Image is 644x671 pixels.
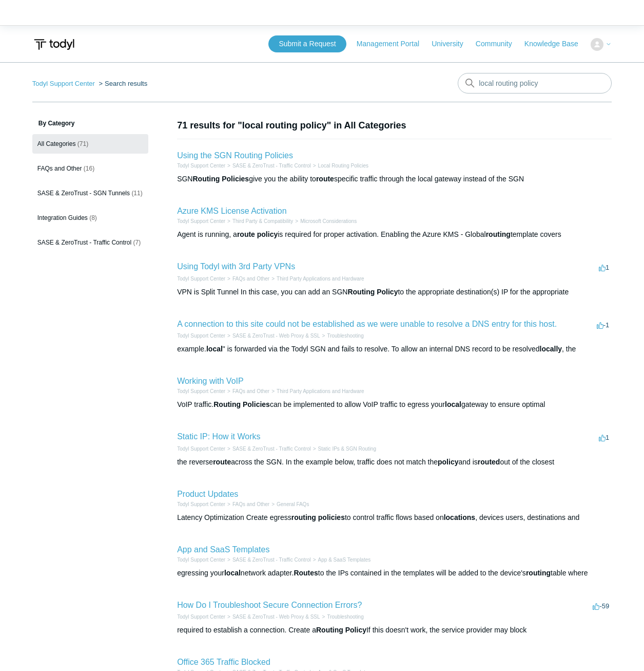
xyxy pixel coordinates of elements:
em: routing [526,569,551,577]
li: Todyl Support Center [32,80,97,87]
a: Todyl Support Center [177,218,225,224]
li: Todyl Support Center [177,217,225,225]
a: Microsoft Considerations [300,218,357,224]
li: FAQs and Other [225,387,269,395]
span: SASE & ZeroTrust - Traffic Control [37,239,131,246]
em: route [213,458,231,466]
a: Knowledge Base [524,39,589,49]
li: Todyl Support Center [177,162,225,170]
a: All Categories (71) [32,134,148,154]
li: Troubleshooting [320,613,364,621]
li: Microsoft Considerations [293,217,357,225]
div: VoIP traffic. can be implemented to allow VoIP traffic to egress your gateway to ensure optimal [177,399,612,410]
a: Todyl Support Center [177,501,225,507]
li: Local Routing Policies [311,162,368,170]
a: How Do I Troubleshoot Secure Connection Errors? [177,601,362,609]
em: routing [291,513,316,521]
em: routing [486,230,511,238]
em: Routing [316,626,343,634]
a: Todyl Support Center [177,446,225,452]
span: All Categories [37,140,76,147]
li: Todyl Support Center [177,332,225,340]
a: Todyl Support Center [177,557,225,563]
em: Policy [345,626,366,634]
a: App and SaaS Templates [177,545,269,554]
em: local [206,345,223,353]
span: (7) [133,239,141,246]
em: local [445,400,461,408]
a: A connection to this site could not be established as we were unable to resolve a DNS entry for t... [177,320,557,328]
a: Management Portal [357,39,430,49]
a: SASE & ZeroTrust - Web Proxy & SSL [232,614,320,620]
span: -1 [597,321,610,329]
li: SASE & ZeroTrust - Traffic Control [225,556,311,564]
h1: 71 results for "local routing policy" in All Categories [177,119,612,133]
a: Product Updates [177,490,238,498]
div: Latency Optimization Create egress to control traffic flows based on , devices users, destination... [177,512,612,523]
em: Routing [192,175,220,183]
em: route [237,230,255,238]
li: Third Party & Compatibility [225,217,293,225]
img: Todyl Support Center Help Center home page [32,35,76,54]
span: 1 [599,264,609,271]
em: routed [478,458,500,466]
a: SASE & ZeroTrust - SGN Tunnels (11) [32,183,148,203]
a: Local Routing Policies [318,163,368,169]
a: General FAQs [277,501,309,507]
a: App & SaaS Templates [318,557,371,563]
a: Third Party Applications and Hardware [277,276,364,282]
span: (11) [131,190,142,197]
div: egressing your network adapter. to the IPs contained in the templates will be added to the device... [177,568,612,579]
em: Policy [377,288,398,296]
div: SGN give you the ability to specific traffic through the local gateway instead of the SGN [177,174,612,184]
a: Third Party Applications and Hardware [277,388,364,394]
h3: By Category [32,119,148,128]
em: Policies [222,175,249,183]
a: University [432,39,473,49]
li: Third Party Applications and Hardware [269,275,364,283]
span: Integration Guides [37,214,88,221]
span: (71) [77,140,88,147]
li: Todyl Support Center [177,500,225,508]
div: Agent is running, a is required for proper activation. Enabling the Azure KMS - Global template c... [177,229,612,240]
a: Community [476,39,522,49]
a: Using the SGN Routing Policies [177,151,293,160]
span: SASE & ZeroTrust - SGN Tunnels [37,190,130,197]
li: SASE & ZeroTrust - Traffic Control [225,162,311,170]
em: Routing [347,288,375,296]
em: local [224,569,241,577]
li: SASE & ZeroTrust - Web Proxy & SSL [225,613,320,621]
a: SASE & ZeroTrust - Traffic Control [232,163,311,169]
a: Working with VoIP [177,377,244,385]
a: Todyl Support Center [177,614,225,620]
em: policies [318,513,345,521]
li: Search results [97,80,148,87]
a: Todyl Support Center [177,333,225,339]
a: Submit a Request [268,35,346,52]
a: Todyl Support Center [177,388,225,394]
a: FAQs and Other [232,388,269,394]
li: SASE & ZeroTrust - Traffic Control [225,445,311,453]
input: Search [458,73,612,94]
a: SASE & ZeroTrust - Web Proxy & SSL [232,333,320,339]
a: SASE & ZeroTrust - Traffic Control [232,446,311,452]
li: Static IPs & SGN Routing [311,445,376,453]
span: (8) [89,214,97,221]
em: Policies [243,400,270,408]
em: route [316,175,334,183]
a: FAQs and Other [232,501,269,507]
span: 1 [599,434,609,441]
li: FAQs and Other [225,500,269,508]
em: Routes [294,569,318,577]
li: SASE & ZeroTrust - Web Proxy & SSL [225,332,320,340]
a: Static IPs & SGN Routing [318,446,376,452]
li: Third Party Applications and Hardware [269,387,364,395]
li: Todyl Support Center [177,613,225,621]
li: Todyl Support Center [177,275,225,283]
a: Using Todyl with 3rd Party VPNs [177,262,295,271]
a: SASE & ZeroTrust - Traffic Control (7) [32,233,148,252]
em: policy [438,458,458,466]
em: Routing [213,400,241,408]
span: (16) [84,165,94,172]
a: FAQs and Other [232,276,269,282]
